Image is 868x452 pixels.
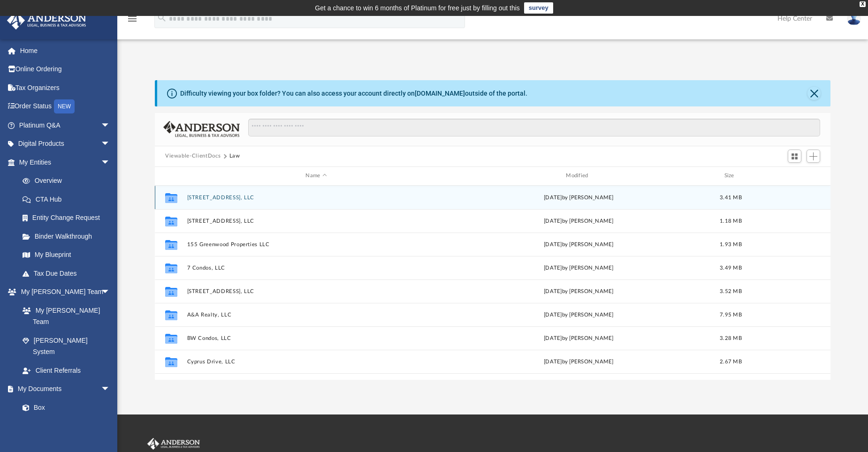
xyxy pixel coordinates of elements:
[415,90,465,97] a: [DOMAIN_NAME]
[101,135,120,154] span: arrow_drop_down
[13,264,124,283] a: Tax Due Dates
[7,60,124,79] a: Online Ordering
[449,240,708,249] div: [DATE] by [PERSON_NAME]
[13,398,115,417] a: Box
[187,311,446,317] button: A&A Realty, LLC
[165,152,221,160] button: Viewable-ClientDocs
[187,264,446,271] button: 7 Condos, LLC
[13,417,120,436] a: Meeting Minutes
[720,312,742,317] span: 7.95 MB
[101,380,120,399] span: arrow_drop_down
[449,193,708,202] div: [DATE] by [PERSON_NAME]
[449,334,708,342] div: [DATE] by [PERSON_NAME]
[187,218,446,224] button: [STREET_ADDRESS], LLC
[720,241,742,247] span: 1.93 MB
[7,153,124,172] a: My Entitiesarrow_drop_down
[13,190,124,209] a: CTA Hub
[13,172,124,190] a: Overview
[4,11,89,30] img: Anderson Advisors Platinum Portal
[7,41,124,60] a: Home
[788,150,802,163] button: Switch to Grid View
[7,97,124,116] a: Order StatusNEW
[248,119,820,136] input: Search files and folders
[712,172,750,180] div: Size
[145,438,202,450] img: Anderson Advisors Platinum Portal
[127,13,138,24] i: menu
[449,172,708,180] div: Modified
[449,357,708,366] div: [DATE] by [PERSON_NAME]
[847,12,861,25] img: User Pic
[720,218,742,223] span: 1.18 MB
[720,359,742,364] span: 2.67 MB
[155,186,830,380] div: grid
[159,172,183,180] div: id
[720,288,742,294] span: 3.52 MB
[754,172,819,180] div: id
[187,358,446,364] button: Cyprus Drive, LLC
[187,241,446,247] button: 155 Greenwood Properties LLC
[101,153,120,172] span: arrow_drop_down
[157,13,167,23] i: search
[13,227,124,246] a: Binder Walkthrough
[187,288,446,294] button: [STREET_ADDRESS], LLC
[187,335,446,341] button: BW Condos, LLC
[229,152,240,160] button: Law
[13,301,115,331] a: My [PERSON_NAME] Team
[807,150,821,163] button: Add
[7,135,124,153] a: Digital Productsarrow_drop_down
[127,18,138,24] a: menu
[449,310,708,319] div: [DATE] by [PERSON_NAME]
[7,283,120,301] a: My [PERSON_NAME] Teamarrow_drop_down
[720,265,742,270] span: 3.49 MB
[13,361,120,380] a: Client Referrals
[449,264,708,272] div: [DATE] by [PERSON_NAME]
[449,217,708,225] div: [DATE] by [PERSON_NAME]
[720,335,742,340] span: 3.28 MB
[101,283,120,302] span: arrow_drop_down
[7,380,120,399] a: My Documentsarrow_drop_down
[13,246,120,264] a: My Blueprint
[449,287,708,295] div: [DATE] by [PERSON_NAME]
[187,194,446,200] button: [STREET_ADDRESS], LLC
[524,2,553,14] a: survey
[54,99,75,113] div: NEW
[13,209,124,227] a: Entity Change Request
[13,331,120,361] a: [PERSON_NAME] System
[720,195,742,200] span: 3.41 MB
[7,78,124,97] a: Tax Organizers
[187,172,445,180] div: Name
[315,2,520,14] div: Get a chance to win 6 months of Platinum for free just by filling out this
[860,1,866,7] div: close
[7,116,124,135] a: Platinum Q&Aarrow_drop_down
[101,116,120,135] span: arrow_drop_down
[807,87,821,100] button: Close
[180,89,527,98] div: Difficulty viewing your box folder? You can also access your account directly on outside of the p...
